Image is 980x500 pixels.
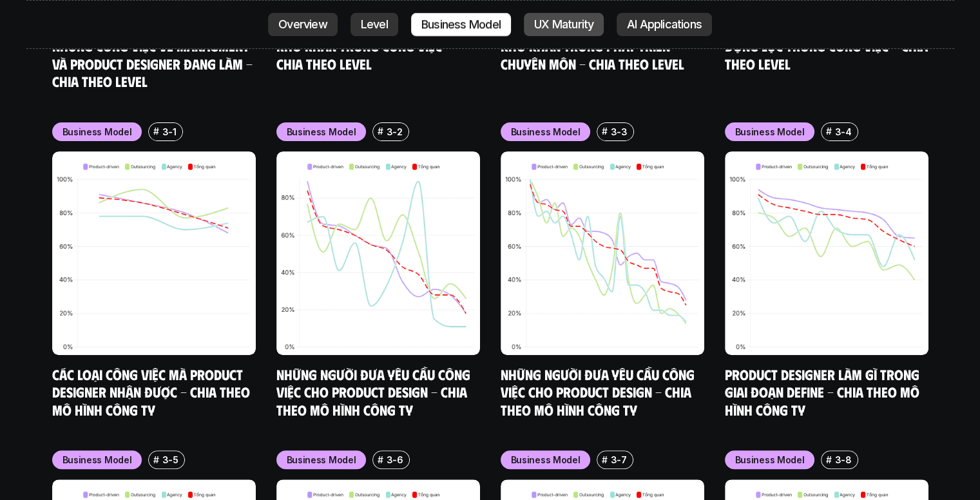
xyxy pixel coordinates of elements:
[511,125,581,139] p: Business Model
[387,125,403,139] p: 3-2
[826,126,832,136] h6: #
[826,455,832,465] h6: #
[835,453,852,466] p: 3-8
[725,37,931,72] a: Động lực trong công việc - Chia theo Level
[378,455,383,465] h6: #
[725,365,923,418] a: Product Designer làm gì trong giai đoạn Define - Chia theo mô hình công ty
[62,453,132,466] p: Business Model
[835,125,852,139] p: 3-4
[287,453,356,466] p: Business Model
[627,18,702,31] p: AI Applications
[378,126,383,136] h6: #
[611,125,628,139] p: 3-3
[534,18,593,31] p: UX Maturity
[524,13,604,36] a: UX Maturity
[351,13,398,36] a: Level
[411,13,511,36] a: Business Model
[735,453,805,466] p: Business Model
[617,13,712,36] a: AI Applications
[153,126,159,136] h6: #
[501,37,684,72] a: Khó khăn trong phát triển chuyên môn - Chia theo level
[52,37,256,90] a: Những công việc về Managment và Product Designer đang làm - Chia theo Level
[501,365,698,418] a: Những người đưa yêu cầu công việc cho Product Design - Chia theo mô hình công ty
[361,18,388,31] p: Level
[268,13,338,36] a: Overview
[162,125,177,139] p: 3-1
[735,125,805,139] p: Business Model
[276,365,474,418] a: Những người đưa yêu cầu công việc cho Product Design - Chia theo mô hình công ty
[602,126,608,136] h6: #
[52,365,253,418] a: Các loại công việc mà Product Designer nhận được - Chia theo mô hình công ty
[278,18,327,31] p: Overview
[611,453,627,466] p: 3-7
[511,453,581,466] p: Business Model
[421,18,501,31] p: Business Model
[153,455,159,465] h6: #
[62,125,132,139] p: Business Model
[602,455,608,465] h6: #
[276,37,455,72] a: Khó khăn trong công việc - Chia theo Level
[287,125,356,139] p: Business Model
[387,453,403,466] p: 3-6
[162,453,178,466] p: 3-5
